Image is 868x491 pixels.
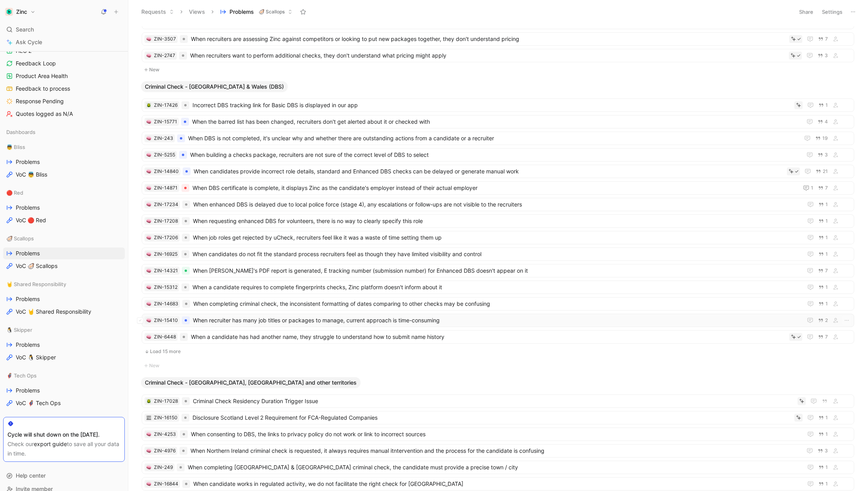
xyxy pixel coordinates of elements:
div: ZIN-243 [154,134,173,142]
button: 🧠 [146,152,152,158]
a: 🧠ZIN-6448When a candidate has had another name, they struggle to understand how to submit name hi... [142,330,854,344]
a: 🧠ZIN-3507When recruiters are assessing Zinc against competitors or looking to put new packages to... [142,32,854,46]
button: 🧠 [146,218,152,224]
img: 🧠 [146,482,151,486]
button: 🧠 [146,318,152,323]
span: When recruiters are assessing Zinc against competitors or looking to put new packages together, t... [191,34,786,44]
div: 🔴 Red [3,187,125,199]
button: 🧠 [146,36,152,42]
button: 7 [816,184,829,192]
span: When candidates provide incorrect role details, standard and Enhanced DBS checks can be delayed o... [194,167,784,176]
div: ZIN-5255 [154,151,175,159]
button: 🧠 [146,235,152,240]
button: 1 [817,299,829,308]
button: 🪲 [146,102,152,108]
div: ZIN-17206 [154,234,178,242]
span: 7 [825,186,828,190]
button: New [141,361,855,370]
div: ZIN-14840 [154,167,179,175]
div: 🧠 [146,448,152,454]
div: 🧠 [146,465,152,470]
span: When completing [GEOGRAPHIC_DATA] & [GEOGRAPHIC_DATA] criminal check, the candidate must provide ... [188,463,800,472]
a: VoC 🤘 Shared Responsibility [3,306,125,318]
span: Incorrect DBS tracking link for Basic DBS is displayed in our app [192,100,791,110]
a: 🧠ZIN-14321When [PERSON_NAME]'s PDF report is generated, E tracking number (submission number) for... [142,264,854,277]
a: 🧠ZIN-2747When recruiters want to perform additional checks, they don't understand what pricing mi... [142,49,854,62]
button: 🧠 [146,169,152,174]
span: Disclosure Scotland Level 2 Requirement for FCA-Regulated Companies [192,413,791,422]
a: 🧠ZIN-15771When the barred list has been changed, recruiters don't get alerted about it or checked... [142,115,854,128]
a: VoC 🐧 Skipper [3,352,125,363]
span: 1 [825,301,828,306]
span: 4 [825,119,828,124]
div: 🤘 Shared ResponsibilityProblemsVoC 🤘 Shared Responsibility [3,278,125,318]
a: 🧠ZIN-16925When candidates do not fit the standard process recruiters feel as though they have lim... [142,247,854,261]
span: Criminal Check - [GEOGRAPHIC_DATA] & Wales (DBS) [145,83,284,91]
img: 🧠 [146,301,151,306]
div: 🧠 [146,285,152,290]
button: 1 [817,480,829,488]
a: 🧠ZIN-243When DBS is not completed, it's unclear why and whether there are outstanding actions fro... [142,132,854,145]
div: ZIN-17426 [154,101,178,109]
img: 🧠 [146,186,151,190]
img: 🧠 [146,119,151,124]
span: When candidates do not fit the standard process recruiters feel as though they have limited visib... [192,249,800,259]
div: ZIN-17234 [154,201,178,208]
div: Criminal Check - [GEOGRAPHIC_DATA] & Wales (DBS)Load 15 moreNew [138,81,858,371]
span: Feedback Loop [16,60,56,67]
div: ZIN-249 [154,463,173,471]
a: Feedback Loop [3,58,125,69]
div: 🦪 Scallops [3,232,125,244]
div: ZIN-14871 [154,184,178,192]
div: ZIN-6448 [154,333,176,341]
img: 🧠 [146,448,151,453]
div: 🧠 [146,334,152,340]
div: 👼 Bliss [3,141,125,153]
span: 🐧 Skipper [6,326,32,334]
button: 📰 [146,415,152,420]
div: Main sectionHEC 2Feedback LoopProduct Area HealthFeedback to processResponse PendingQuotes logged... [3,30,125,120]
a: 🧠ZIN-17206When job roles get rejected by uCheck, recruiters feel like it was a waste of time sett... [142,231,854,244]
a: 🧠ZIN-15312When a candidate requires to complete fingerprints checks, Zinc platform doesn't inform... [142,281,854,294]
span: When enhanced DBS is delayed due to local police force (stage 4), any escalations or follow-ups a... [193,200,800,209]
span: Dashboards [6,128,35,136]
img: 🧠 [146,235,151,240]
div: 🦸 Tech OpsProblemsVoC 🦸 Tech Ops [3,370,125,409]
span: When recruiters want to perform additional checks, they don't understand what pricing might apply [190,51,786,60]
a: 🧠ZIN-15410When recruiter has many job titles or packages to manage, current approach is time-cons... [142,314,854,327]
button: 1 [817,233,829,242]
button: 7 [816,35,829,43]
button: 1 [817,217,829,225]
a: Ask Cycle [3,36,125,48]
button: 1 [817,200,829,209]
a: Product Area Health [3,70,125,82]
button: 🧠 [146,119,152,125]
a: export guide [34,441,67,447]
span: When DBS is not completed, it's unclear why and whether there are outstanding actions from a cand... [188,134,796,143]
a: 🧠ZIN-5255When building a checks package, recruiters are not sure of the correct level of DBS to s... [142,148,854,162]
img: 🧠 [146,432,151,437]
span: Criminal Check Residency Duration Trigger Issue [193,396,794,406]
button: 1 [817,430,829,439]
span: 🦪 Scallops [6,234,34,242]
div: ZIN-15771 [154,118,177,126]
button: 🪲 [146,398,152,404]
span: Problems [16,158,40,166]
span: When building a checks package, recruiters are not sure of the correct level of DBS to select [190,150,799,160]
span: Criminal Check - [GEOGRAPHIC_DATA], [GEOGRAPHIC_DATA] and other territories [145,379,357,387]
span: 🦸 Tech Ops [6,372,37,379]
a: 🧠ZIN-14683When completing criminal check, the inconsistent formatting of dates comparing to other... [142,297,854,311]
span: 1 [825,415,828,420]
span: When consenting to DBS, the links to privacy policy do not work or link to incorrect sources [191,430,800,439]
img: 🧠 [146,285,151,290]
a: 🧠ZIN-17234When enhanced DBS is delayed due to local police force (stage 4), any escalations or fo... [142,198,854,211]
button: 🧠 [146,202,152,207]
span: 3 [825,53,828,58]
span: When recruiter has many job titles or packages to manage, current approach is time-consuming [193,316,799,325]
div: 🧠 [146,251,152,257]
span: 1 [811,186,813,190]
img: Zinc [5,8,13,16]
span: When [PERSON_NAME]'s PDF report is generated, E tracking number (submission number) for Enhanced ... [193,266,799,275]
button: Requests [138,6,178,18]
